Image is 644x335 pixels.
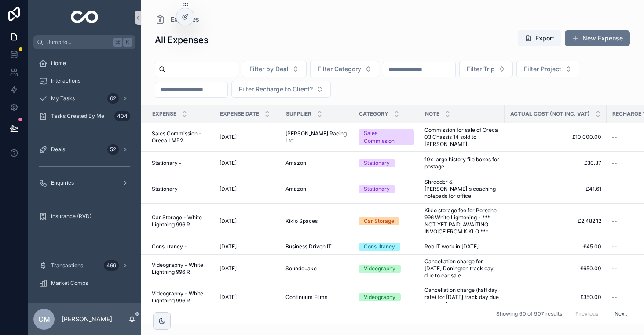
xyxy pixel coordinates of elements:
a: [DATE] [220,294,275,301]
a: Cancellation charge (half day rate) for [DATE] track day due to car sale [424,287,499,308]
button: New Expense [565,30,630,46]
a: £30.87 [510,160,601,167]
span: Consultancy - [152,243,187,250]
span: -- [612,294,617,301]
span: Filter Recharge to Client? [239,85,313,94]
div: Sales Commission [364,129,409,145]
a: Rob IT work in [DATE] [424,243,499,250]
a: Home [33,55,135,71]
div: Stationary [364,185,390,193]
a: Cancellation charge for [DATE] Donington track day due to car sale [424,258,499,279]
a: Videography - White Lightning 996 R [152,262,209,276]
span: Continuum Films [285,294,327,301]
a: Sales Commission - Oreca LMP2 [152,130,209,144]
span: Supplier [286,110,311,117]
span: Interactions [51,77,80,84]
h1: All Expenses [155,34,209,46]
a: Transactions469 [33,258,135,273]
span: [DATE] [220,243,237,250]
a: Commission for sale of Oreca 03 Chassis 14 sold to [PERSON_NAME] [424,127,499,148]
span: £350.00 [510,294,601,301]
span: -- [612,218,617,225]
span: £2,482.12 [510,218,601,225]
a: £45.00 [510,243,601,250]
a: Soundquake [285,265,348,272]
a: [DATE] [220,243,275,250]
span: -- [612,186,617,193]
span: Transactions [51,262,83,269]
a: Business Driven IT [285,243,348,250]
div: 404 [114,111,130,121]
a: Kiklo storage fee for Porsche 996 White Lightening - *** NOT YET PAID, AWAITING INVOICE FROM KIKL... [424,207,499,235]
span: Deals [51,146,65,153]
a: Tasks Created By Me404 [33,108,135,124]
a: Amazon [285,160,348,167]
span: Rob IT work in [DATE] [424,243,479,250]
a: Enquiries [33,175,135,191]
span: Tasks Created By Me [51,113,104,120]
div: 469 [104,260,119,271]
span: Filter by Deal [249,65,289,73]
a: Videography [359,293,414,301]
a: Videography - White Lightning 996 R [152,290,209,304]
span: Home [51,60,66,67]
span: Stationary - [152,186,182,193]
span: CM [38,314,50,324]
div: 52 [107,144,119,155]
a: Car Storage [359,217,414,225]
span: Filter Trip [467,65,495,73]
span: Expense Date [220,110,259,117]
a: [PERSON_NAME] Racing Ltd [285,130,348,144]
button: Select Button [242,61,307,77]
span: Filter Project [524,65,561,73]
span: Market Comps [51,280,88,287]
a: Expenses [155,14,199,25]
a: Consultancy [359,243,414,251]
span: -- [612,160,617,167]
a: £650.00 [510,265,601,272]
a: Insurance (RVD) [33,208,135,224]
a: Stationary [359,185,414,193]
span: -- [612,134,617,141]
button: Export [518,30,561,46]
button: Select Button [459,61,513,77]
span: Category [359,110,388,117]
a: Videography [359,265,414,273]
a: 10x large history file boxes for postage [424,156,499,170]
div: Videography [364,293,395,301]
span: My Tasks [51,95,75,102]
span: Kiklo Spaces [285,218,318,225]
span: [DATE] [220,134,237,141]
span: Stationary - [152,160,182,167]
span: K [124,39,131,46]
img: App logo [71,11,99,25]
a: Car Storage - White Lightning 996 R [152,214,209,228]
span: Note [425,110,439,117]
a: £41.61 [510,186,601,193]
a: Amazon [285,186,348,193]
button: Select Button [310,61,379,77]
span: Actual Cost (not inc. VAT) [510,110,590,117]
div: scrollable content [28,49,141,303]
span: Filter Category [318,65,361,73]
span: [DATE] [220,160,237,167]
a: Continuum Films [285,294,348,301]
div: Car Storage [364,217,394,225]
a: Stationary [359,159,414,167]
button: Select Button [231,81,331,98]
span: Expenses [171,15,199,24]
